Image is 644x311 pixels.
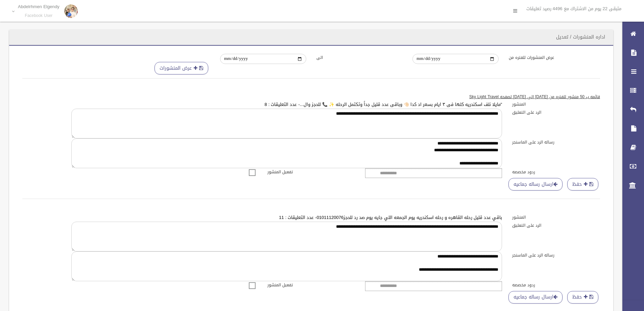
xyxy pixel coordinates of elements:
[548,30,613,44] header: اداره المنشورات / تعديل
[469,93,600,101] u: قائمه ب 50 منشور للفتره من [DATE] الى [DATE] لصفحه Sky Light Travel
[567,178,598,191] button: حفظ
[507,109,605,116] label: الرد على التعليق
[262,168,360,176] label: تفعيل المنشور
[507,251,605,259] label: رساله الرد على الماسنجر
[18,13,59,18] small: Facebook User
[504,54,600,61] label: عرض المنشورات للفتره من
[154,62,208,74] button: عرض المنشورات
[507,168,605,176] label: ردود مخصصه
[311,54,408,61] label: الى
[18,4,59,9] p: Abdelrhmen Elgendy
[262,281,360,289] label: تفعيل المنشور
[567,291,598,304] button: حفظ
[508,291,563,304] a: ارسال رساله جماعيه
[507,281,605,289] label: ردود مخصصه
[507,214,605,221] label: المنشور
[508,178,563,191] a: ارسال رساله جماعيه
[507,101,605,108] label: المنشور
[265,100,502,109] a: "مايلا نلف اسكندريه كلها فى ٣ ايام بسعر اد كدا 🤏🏻 وباقى عدد قليل جداً وتكتمل الرحله ✨ 📞 للحجز وال...
[279,213,502,222] a: باقي عدد قليل رحله القاهره و رحله اسكندريه يوم الجمعه اللي جايه يوم صد رد للحجز01011120076- عدد ا...
[507,222,605,229] label: الرد على التعليق
[507,138,605,146] label: رساله الرد على الماسنجر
